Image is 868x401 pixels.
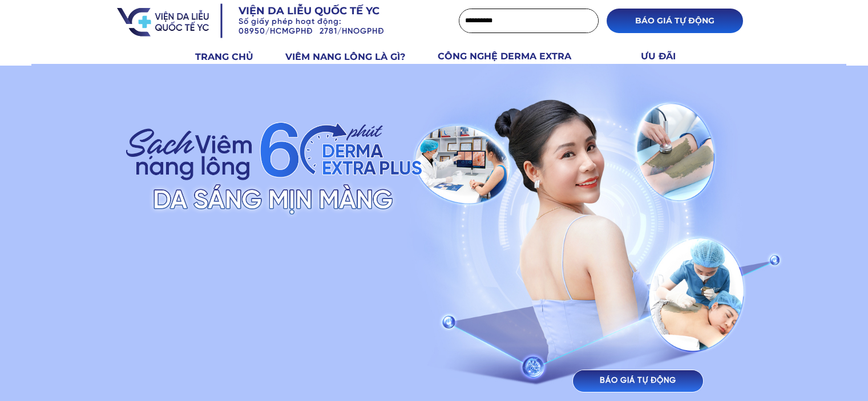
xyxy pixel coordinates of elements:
h3: ƯU ĐÃI [641,49,689,64]
p: BÁO GIÁ TỰ ĐỘNG [573,370,703,392]
h3: TRANG CHỦ [195,50,272,64]
h3: CÔNG NGHỆ DERMA EXTRA PLUS [438,49,598,78]
h3: VIÊM NANG LÔNG LÀ GÌ? [285,50,425,64]
h3: Viện da liễu quốc tế YC [239,4,414,18]
p: BÁO GIÁ TỰ ĐỘNG [607,9,743,33]
h3: Số giấy phép hoạt động: 08950/HCMGPHĐ 2781/HNOGPHĐ [239,18,431,37]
